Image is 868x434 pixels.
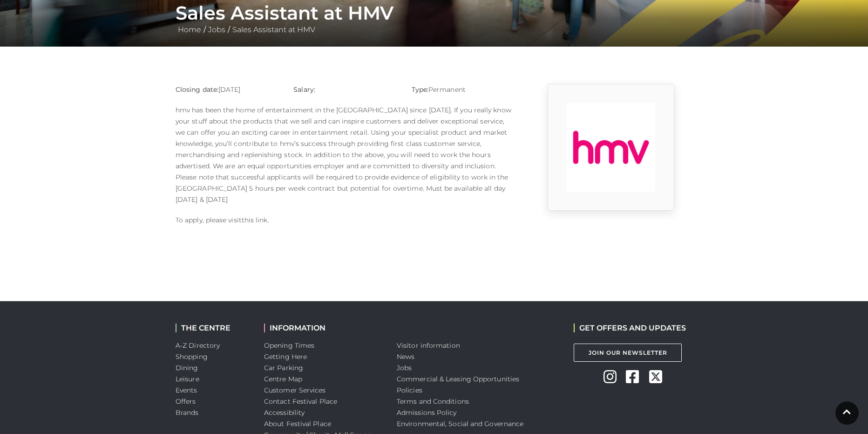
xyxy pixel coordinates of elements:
[242,216,268,224] a: this link
[230,25,318,34] a: Sales Assistant at HMV
[397,408,457,417] a: Admissions Policy
[264,341,314,350] a: Opening Times
[176,2,692,24] h1: Sales Assistant at HMV
[264,324,383,332] h2: INFORMATION
[176,397,196,406] a: Offers
[176,352,208,361] a: Shopping
[206,25,228,34] a: Jobs
[397,352,414,361] a: News
[574,344,682,362] a: Join Our Newsletter
[264,408,305,417] a: Accessibility
[397,364,412,372] a: Jobs
[264,352,307,361] a: Getting Here
[176,84,279,95] p: [DATE]
[397,375,519,383] a: Commercial & Leasing Opportunities
[264,375,302,383] a: Centre Map
[397,420,523,428] a: Environmental, Social and Governance
[397,386,422,394] a: Policies
[567,103,655,192] img: 9_1554821655_pX3E.png
[397,341,460,350] a: Visitor information
[176,324,250,332] h2: THE CENTRE
[574,324,686,332] h2: GET OFFERS AND UPDATES
[176,25,203,34] a: Home
[397,397,469,406] a: Terms and Conditions
[264,364,303,372] a: Car Parking
[264,386,326,394] a: Customer Services
[293,85,315,94] strong: Salary:
[176,214,515,226] p: To apply, please visit .
[264,420,331,428] a: About Festival Place
[176,386,197,394] a: Events
[412,84,515,95] p: Permanent
[169,2,699,35] div: / /
[176,104,515,205] p: hmv has been the home of entertainment in the [GEOGRAPHIC_DATA] since [DATE]. If you really know ...
[176,85,218,94] strong: Closing date:
[412,85,428,94] strong: Type:
[176,364,198,372] a: Dining
[176,408,199,417] a: Brands
[264,397,337,406] a: Contact Festival Place
[176,375,199,383] a: Leisure
[176,341,220,350] a: A-Z Directory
